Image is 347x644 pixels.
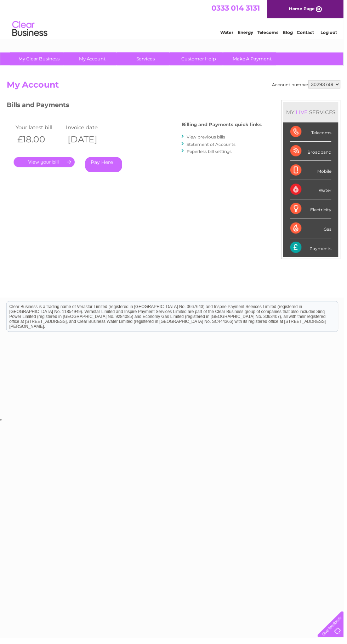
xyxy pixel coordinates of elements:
[293,124,335,143] div: Telecoms
[183,123,264,129] h4: Billing and Payments quick links
[172,53,230,66] a: Customer Help
[293,241,335,260] div: Payments
[222,30,236,35] a: Water
[7,81,344,94] h2: My Account
[86,159,123,174] a: Pay Here
[12,18,48,40] img: logo.png
[226,53,284,66] a: Make A Payment
[293,182,335,201] div: Water
[188,150,234,155] a: Paperless bill settings
[285,30,296,35] a: Blog
[10,53,69,66] a: My Clear Business
[293,221,335,241] div: Gas
[7,4,341,34] div: Clear Business is a trading name of Verastar Limited (registered in [GEOGRAPHIC_DATA] No. 3667643...
[286,103,342,123] div: MY SERVICES
[14,159,75,169] a: .
[300,30,317,35] a: Contact
[65,134,116,148] th: [DATE]
[118,53,176,66] a: Services
[214,4,262,12] a: 0333 014 3131
[188,143,238,148] a: Statement of Accounts
[65,124,116,134] td: Invoice date
[293,163,335,182] div: Mobile
[293,143,335,163] div: Broadband
[324,30,340,35] a: Log out
[14,134,65,148] th: £18.00
[293,201,335,221] div: Electricity
[260,30,281,35] a: Telecoms
[64,53,123,66] a: My Account
[7,101,264,113] h3: Bills and Payments
[297,110,312,117] div: LIVE
[275,81,344,89] div: Account number
[188,136,227,141] a: View previous bills
[240,30,256,35] a: Energy
[14,124,65,134] td: Your latest bill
